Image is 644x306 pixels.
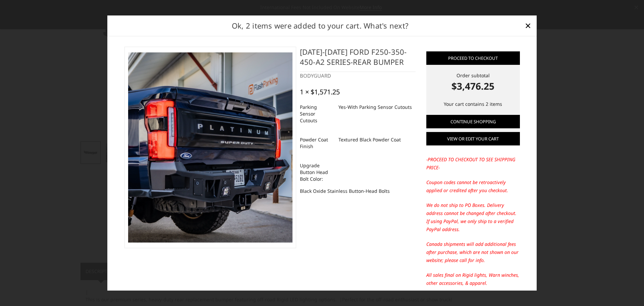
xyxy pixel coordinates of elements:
strong: $3,476.25 [426,79,520,93]
div: 1 × $1,571.25 [300,88,340,96]
a: Continue Shopping [426,115,520,128]
img: 2023-2025 Ford F250-350-450-A2 Series-Rear Bumper [128,52,292,243]
p: Canada shipments will add additional fees after purchase, which are not shown on our website; ple... [426,240,520,264]
h2: Ok, 2 items were added to your cart. What's next? [118,20,523,31]
p: Your cart contains 2 items [426,100,520,108]
p: All sales final on Rigid lights, Warn winches, other accessories, & apparel. [426,271,520,287]
span: × [525,18,531,33]
a: Close [523,20,533,31]
p: -PROCEED TO CHECKOUT TO SEE SHIPPING PRICE- [426,156,520,172]
h4: [DATE]-[DATE] Ford F250-350-450-A2 Series-Rear Bumper [300,47,416,72]
a: Proceed to checkout [426,51,520,65]
a: View or edit your cart [426,132,520,145]
dd: Textured Black Powder Coat [338,134,401,146]
div: BODYGUARD [300,72,416,80]
dd: Black Oxide Stainless Button-Head Bolts [300,185,390,197]
p: Coupon codes cannot be retroactively applied or credited after you checkout. [426,178,520,194]
div: Order subtotal [426,72,520,93]
p: We do not ship to PO Boxes. Delivery address cannot be changed after checkout. If using PayPal, w... [426,201,520,233]
dt: Parking Sensor Cutouts [300,101,333,127]
dt: Upgrade Button Head Bolt Color: [300,160,333,185]
dd: Yes-With Parking Sensor Cutouts [338,101,412,113]
dt: Powder Coat Finish [300,134,333,152]
iframe: Chat Widget [610,274,644,306]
